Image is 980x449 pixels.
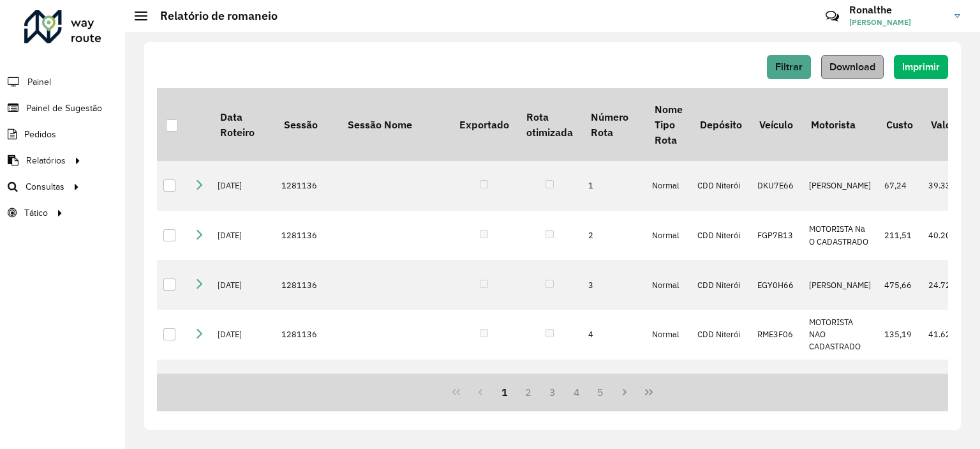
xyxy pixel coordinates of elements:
td: Normal [646,310,691,360]
th: Depósito [691,88,750,161]
span: Consultas [26,180,64,194]
th: Exportado [450,88,517,161]
th: Rota otimizada [517,88,581,161]
td: 475,66 [878,260,922,310]
span: Tático [24,206,48,220]
td: 5 [582,360,646,434]
h2: Relatório de romaneio [147,9,278,23]
td: [PERSON_NAME] [803,260,878,310]
h3: Ronalthe [849,4,945,16]
th: Motorista [803,88,878,161]
th: Sessão Nome [339,88,450,161]
td: 1281136 [275,260,339,310]
td: 39.333,65 [922,161,975,211]
td: 211,51 [878,211,922,261]
td: 24.723,71 [922,260,975,310]
span: Pedidos [24,128,56,141]
td: 1 [582,161,646,211]
td: Normal [646,260,691,310]
td: FOQ3205 [751,360,803,434]
td: 146,38 [878,360,922,434]
td: [DATE] [211,310,275,360]
td: 1281136 [275,211,339,261]
td: [DATE] [211,360,275,434]
td: MOTORISTA NAO CADASTRADO [803,310,878,360]
td: CDD Niterói [691,310,750,360]
td: 2 [582,211,646,261]
td: 67,24 [878,161,922,211]
td: 135,19 [878,310,922,360]
td: MOTORISTA Na O CADASTRADO [803,211,878,261]
td: 3 [582,260,646,310]
span: Painel [27,75,51,89]
th: Sessão [275,88,339,161]
td: Normal [646,161,691,211]
td: EGY0H66 [751,260,803,310]
button: Filtrar [767,55,811,79]
button: Imprimir [894,55,948,79]
button: 2 [516,380,540,404]
td: 1281136 [275,360,339,434]
span: Relatórios [26,154,66,167]
th: Valor [922,88,975,161]
td: Motorista - F. Fixa [803,360,878,434]
td: Normal [646,360,691,434]
th: Veículo [751,88,803,161]
th: Custo [878,88,922,161]
td: 28.036,25 [922,360,975,434]
button: Download [821,55,884,79]
td: [DATE] [211,260,275,310]
button: 3 [540,380,565,404]
td: 1281136 [275,161,339,211]
button: Last Page [637,380,661,404]
th: Nome Tipo Rota [646,88,691,161]
td: CDD Niterói [691,360,750,434]
button: 1 [493,380,517,404]
td: 4 [582,310,646,360]
button: Next Page [612,380,637,404]
span: Painel de Sugestão [26,102,102,115]
td: [DATE] [211,161,275,211]
th: Data Roteiro [211,88,275,161]
a: Contato Rápido [819,3,846,30]
td: CDD Niterói [691,211,750,261]
th: Número Rota [582,88,646,161]
td: [PERSON_NAME] [803,161,878,211]
td: DKU7E66 [751,161,803,211]
td: CDD Niterói [691,161,750,211]
td: 40.201,97 [922,211,975,261]
button: 4 [565,380,589,404]
span: Filtrar [775,61,803,72]
td: Normal [646,211,691,261]
span: Download [829,61,875,72]
td: 41.620,88 [922,310,975,360]
span: [PERSON_NAME] [849,17,945,28]
span: Imprimir [902,61,940,72]
button: 5 [589,380,613,404]
td: 1281136 [275,310,339,360]
td: [DATE] [211,211,275,261]
td: CDD Niterói [691,260,750,310]
td: FGP7B13 [751,211,803,261]
td: RME3F06 [751,310,803,360]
